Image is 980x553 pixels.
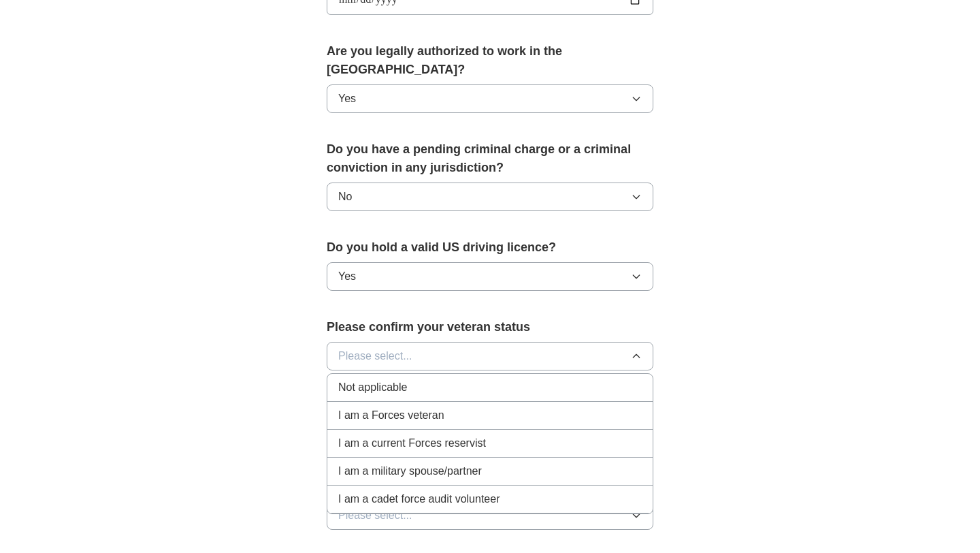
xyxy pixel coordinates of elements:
button: No [327,183,653,211]
span: Please select... [338,507,412,524]
span: I am a cadet force audit volunteer [338,491,500,507]
span: Please select... [338,348,412,364]
label: Do you have a pending criminal charge or a criminal conviction in any jurisdiction? [327,140,653,177]
span: Yes [338,91,356,107]
button: Yes [327,84,653,113]
span: Not applicable [338,379,407,396]
label: Do you hold a valid US driving licence? [327,238,653,257]
button: Please select... [327,501,653,530]
button: Yes [327,262,653,291]
span: Yes [338,268,356,285]
span: I am a military spouse/partner [338,463,482,479]
span: No [338,189,352,205]
span: I am a current Forces reservist [338,435,486,452]
span: I am a Forces veteran [338,407,444,424]
label: Please confirm your veteran status [327,318,653,336]
button: Please select... [327,342,653,370]
label: Are you legally authorized to work in the [GEOGRAPHIC_DATA]? [327,42,653,79]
